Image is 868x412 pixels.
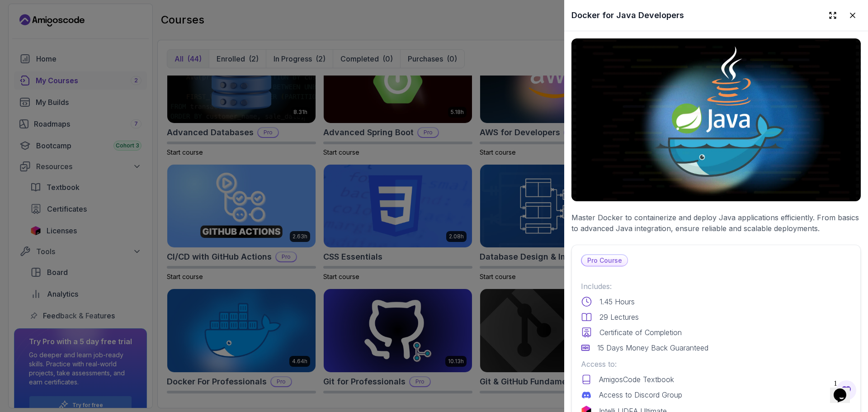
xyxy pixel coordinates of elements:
[599,374,674,385] p: AmigosCode Textbook
[581,281,851,292] p: Includes:
[599,312,639,322] p: 29 Lectures
[581,359,851,369] p: Access to:
[571,38,861,201] img: docker-for-java-developers_thumbnail
[582,255,627,266] p: Pro Course
[599,327,682,338] p: Certificate of Completion
[599,296,635,307] p: 1.45 Hours
[571,9,684,22] h2: Docker for Java Developers
[571,212,861,234] p: Master Docker to containerize and deploy Java applications efficiently. From basics to advanced J...
[597,342,708,353] p: 15 Days Money Back Guaranteed
[825,7,841,24] button: Expand drawer
[830,376,859,403] iframe: chat widget
[599,389,682,400] p: Access to Discord Group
